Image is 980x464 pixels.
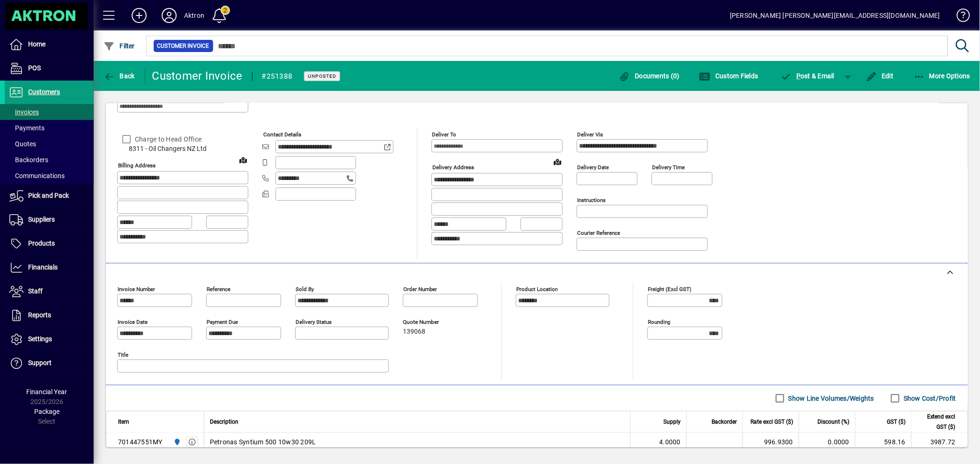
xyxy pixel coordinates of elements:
[28,216,55,223] span: Suppliers
[5,208,94,232] a: Suppliers
[730,8,940,23] div: [PERSON_NAME] [PERSON_NAME][EMAIL_ADDRESS][DOMAIN_NAME]
[787,394,874,403] label: Show Line Volumes/Weights
[28,64,41,72] span: POS
[118,417,129,427] span: Item
[28,40,45,48] span: Home
[817,417,849,427] span: Discount (%)
[5,104,94,120] a: Invoices
[118,286,155,292] mat-label: Invoice number
[911,433,967,451] td: 3987.72
[863,67,896,84] button: Edit
[855,433,911,451] td: 598.16
[28,359,52,367] span: Support
[28,287,43,295] span: Staff
[577,131,603,138] mat-label: Deliver via
[799,433,855,451] td: 0.0000
[9,124,45,132] span: Payments
[104,42,135,50] span: Filter
[236,152,251,167] a: View on map
[262,69,293,84] div: #251388
[5,152,94,168] a: Backorders
[712,417,737,427] span: Backorder
[124,7,154,24] button: Add
[577,164,609,171] mat-label: Delivery date
[5,328,94,351] a: Settings
[697,67,761,84] button: Custom Fields
[5,352,94,375] a: Support
[5,184,94,208] a: Pick and Pack
[619,72,680,80] span: Documents (0)
[432,131,456,138] mat-label: Deliver To
[157,41,209,51] span: Customer Invoice
[5,168,94,184] a: Communications
[28,263,58,271] span: Financials
[749,437,793,447] div: 996.9300
[5,280,94,303] a: Staff
[5,136,94,152] a: Quotes
[577,197,606,203] mat-label: Instructions
[207,319,238,325] mat-label: Payment due
[9,108,39,116] span: Invoices
[104,72,135,80] span: Back
[750,417,793,427] span: Rate excl GST ($)
[648,319,670,325] mat-label: Rounding
[516,286,558,292] mat-label: Product location
[652,164,685,171] mat-label: Delivery time
[296,286,314,292] mat-label: Sold by
[648,286,691,292] mat-label: Freight (excl GST)
[152,68,243,83] div: Customer Invoice
[950,2,968,32] a: Knowledge Base
[866,72,894,80] span: Edit
[101,37,137,54] button: Filter
[171,437,182,447] span: HAMILTON
[550,154,565,169] a: View on map
[616,67,682,84] button: Documents (0)
[9,140,36,148] span: Quotes
[796,72,801,80] span: P
[403,328,425,336] span: 139068
[5,33,94,56] a: Home
[699,72,758,80] span: Custom Fields
[118,352,128,358] mat-label: Title
[28,88,60,96] span: Customers
[210,417,238,427] span: Description
[9,172,65,180] span: Communications
[5,256,94,279] a: Financials
[28,311,51,319] span: Reports
[660,437,681,447] span: 4.0000
[118,437,163,447] div: 701447551MY
[27,388,67,396] span: Financial Year
[663,417,681,427] span: Supply
[911,67,973,84] button: More Options
[117,144,248,154] span: 8311 - Oil Changers NZ Ltd
[154,7,184,24] button: Profile
[913,72,971,80] span: More Options
[118,319,148,325] mat-label: Invoice date
[887,417,906,427] span: GST ($)
[101,67,137,84] button: Back
[403,286,437,292] mat-label: Order number
[28,192,69,199] span: Pick and Pack
[94,67,145,84] app-page-header-button: Back
[5,232,94,255] a: Products
[28,239,55,247] span: Products
[780,72,835,80] span: ost & Email
[34,408,59,415] span: Package
[917,412,956,432] span: Extend excl GST ($)
[403,319,459,325] span: Quote number
[776,67,839,84] button: Post & Email
[207,286,230,292] mat-label: Reference
[28,335,52,343] span: Settings
[902,394,956,403] label: Show Cost/Profit
[5,120,94,136] a: Payments
[9,156,48,164] span: Backorders
[210,437,316,447] span: Petronas Syntium 500 10w30 209L
[5,57,94,80] a: POS
[577,230,620,236] mat-label: Courier Reference
[296,319,332,325] mat-label: Delivery status
[184,8,204,23] div: Aktron
[5,304,94,327] a: Reports
[308,73,336,79] span: Unposted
